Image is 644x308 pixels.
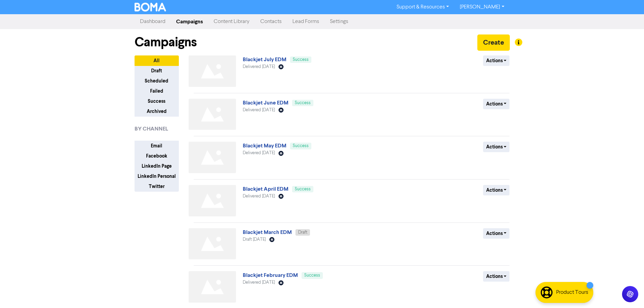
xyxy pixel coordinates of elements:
[189,228,236,260] img: Not found
[243,194,275,198] span: Delivered [DATE]
[243,229,292,236] a: Blackjet March EDM
[189,271,236,303] img: Not found
[477,34,510,51] button: Create
[454,2,509,13] a: [PERSON_NAME]
[243,65,275,69] span: Delivered [DATE]
[135,66,179,76] button: Draft
[135,15,171,28] a: Dashboard
[298,230,307,235] span: Draft
[171,15,208,28] a: Campaigns
[391,2,454,13] a: Support & Resources
[135,181,179,192] button: Twitter
[243,237,266,242] span: Draft [DATE]
[135,151,179,161] button: Facebook
[135,141,179,151] button: Email
[189,142,236,173] img: Not found
[135,96,179,106] button: Success
[243,151,275,155] span: Delivered [DATE]
[255,15,287,28] a: Contacts
[135,106,179,117] button: Archived
[483,271,510,282] button: Actions
[135,76,179,86] button: Scheduled
[243,280,275,285] span: Delivered [DATE]
[325,15,354,28] a: Settings
[483,185,510,195] button: Actions
[610,276,644,308] iframe: Chat Widget
[135,86,179,96] button: Failed
[243,186,288,192] a: Blackjet April EDM
[295,187,311,191] span: Success
[483,55,510,66] button: Actions
[135,3,166,11] img: BOMA Logo
[483,142,510,152] button: Actions
[135,55,179,66] button: All
[135,125,168,133] span: BY CHANNEL
[287,15,325,28] a: Lead Forms
[243,56,286,63] a: Blackjet July EDM
[483,228,510,239] button: Actions
[135,34,197,50] h1: Campaigns
[293,57,309,62] span: Success
[135,161,179,171] button: LinkedIn Page
[293,144,309,148] span: Success
[189,55,236,87] img: Not found
[208,15,255,28] a: Content Library
[135,171,179,182] button: LinkedIn Personal
[243,272,298,279] a: Blackjet February EDM
[243,99,288,106] a: Blackjet June EDM
[243,108,275,112] span: Delivered [DATE]
[295,101,311,105] span: Success
[189,185,236,216] img: Not found
[243,142,286,149] a: Blackjet May EDM
[304,273,320,278] span: Success
[483,99,510,109] button: Actions
[189,99,236,130] img: Not found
